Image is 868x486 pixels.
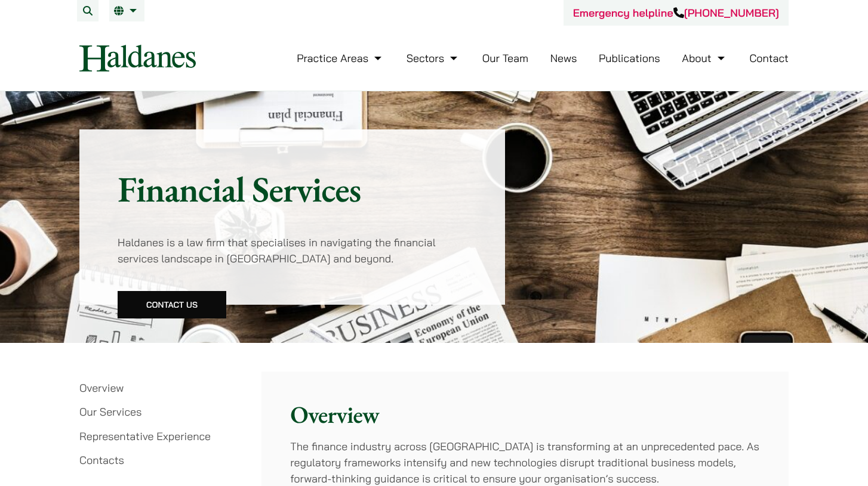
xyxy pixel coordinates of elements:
img: Logo of Haldanes [79,45,196,72]
a: Contacts [79,453,124,467]
h1: Financial Services [118,168,467,211]
a: Representative Experience [79,429,211,443]
h2: Overview [290,400,759,429]
a: Our Services [79,405,141,419]
a: Overview [79,381,124,395]
a: EN [114,6,140,16]
a: About [682,51,727,65]
a: Contact [749,51,789,65]
a: Practice Areas [297,51,384,65]
a: Emergency helpline[PHONE_NUMBER] [573,6,779,20]
a: Sectors [407,51,460,65]
p: Haldanes is a law firm that specialises in navigating the financial services landscape in [GEOGRA... [118,234,467,267]
a: News [550,51,577,65]
a: Our Team [482,51,528,65]
a: Contact Us [118,291,226,318]
a: Publications [599,51,660,65]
